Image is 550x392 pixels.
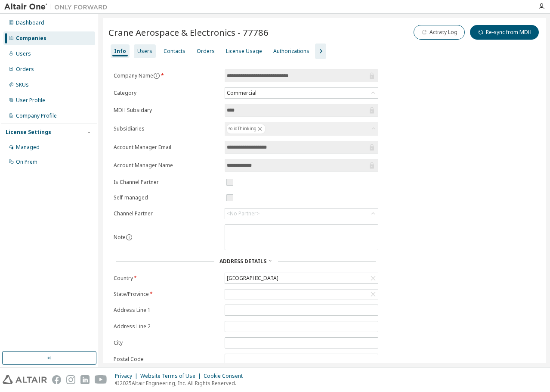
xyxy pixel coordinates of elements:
[80,375,90,384] img: linkedin.svg
[114,339,219,346] label: City
[6,129,51,136] div: License Settings
[137,48,152,55] div: Users
[114,233,126,241] label: Note
[16,81,29,88] div: SKUs
[226,88,258,98] div: Commercial
[16,50,31,57] div: Users
[414,25,465,40] button: Activity Log
[114,107,219,114] label: MDH Subsidary
[114,162,219,169] label: Account Manager Name
[108,26,269,38] span: Crane Aerospace & Electronics - 77786
[114,72,219,79] label: Company Name
[16,159,37,165] div: On Prem
[66,375,75,384] img: instagram.svg
[114,275,219,282] label: Country
[16,19,44,26] div: Dashboard
[114,144,219,151] label: Account Manager Email
[225,208,378,219] div: <No Partner>
[204,373,248,380] div: Cookie Consent
[114,356,219,363] label: Postal Code
[16,112,57,119] div: Company Profile
[114,323,219,330] label: Address Line 2
[52,375,61,384] img: facebook.svg
[226,274,280,283] div: [GEOGRAPHIC_DATA]
[4,3,112,11] img: Altair One
[16,144,40,151] div: Managed
[225,122,378,136] div: solidThinking
[126,234,133,241] button: information
[115,373,140,380] div: Privacy
[16,97,45,104] div: User Profile
[16,66,34,73] div: Orders
[197,48,215,55] div: Orders
[273,48,309,55] div: Authorizations
[226,124,266,134] div: solidThinking
[114,179,219,186] label: Is Channel Partner
[114,90,219,96] label: Category
[470,25,539,40] button: Re-sync from MDH
[114,48,126,55] div: Info
[225,88,378,98] div: Commercial
[114,291,219,298] label: State/Province
[153,72,160,79] button: information
[140,373,204,380] div: Website Terms of Use
[164,48,185,55] div: Contacts
[225,273,378,283] div: [GEOGRAPHIC_DATA]
[114,125,219,132] label: Subsidiaries
[226,48,262,55] div: License Usage
[115,380,248,387] p: © 2025 Altair Engineering, Inc. All Rights Reserved.
[219,258,266,265] span: Address Details
[16,35,46,42] div: Companies
[3,375,47,384] img: altair_logo.svg
[227,210,260,217] div: <No Partner>
[114,194,219,201] label: Self-managed
[95,375,107,384] img: youtube.svg
[114,210,219,217] label: Channel Partner
[114,307,219,314] label: Address Line 1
